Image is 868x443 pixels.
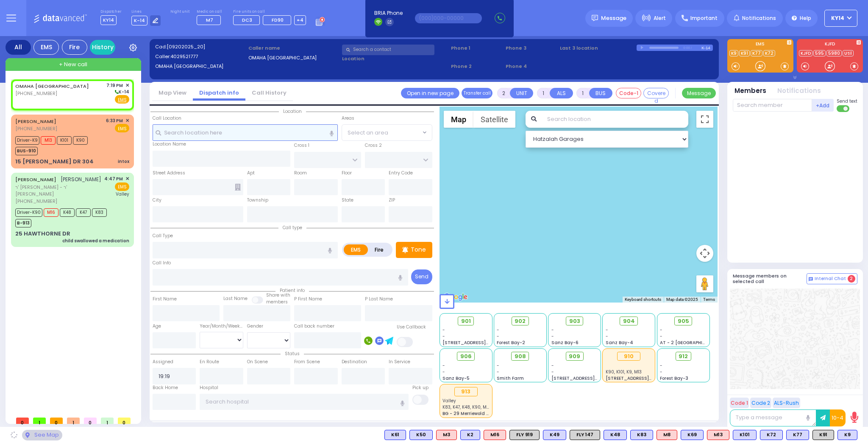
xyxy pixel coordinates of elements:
span: Status [281,350,304,357]
span: K90 [73,136,88,145]
p: Tone [411,245,426,254]
label: KJFD [797,42,863,48]
div: ALS KJ [657,430,677,440]
span: M13 [41,136,56,145]
button: +Add [812,99,834,112]
span: - [660,369,662,375]
label: Medic on call [197,9,223,14]
button: Transfer call [462,88,492,98]
span: K-14 [131,16,147,25]
a: K77 [751,50,762,56]
div: M3 [436,430,457,440]
span: - [606,333,608,339]
label: Room [294,170,307,177]
label: Last Name [223,295,248,302]
span: 1 [33,418,46,424]
img: message.svg [592,15,598,21]
button: Drag Pegman onto the map to open Street View [696,275,713,292]
span: - [497,333,499,339]
div: K69 [681,430,704,440]
div: K77 [786,430,809,440]
span: 901 [461,317,471,325]
label: Gender [247,323,263,330]
span: 904 [623,317,635,325]
span: 2 [848,275,855,283]
a: K9 [729,50,738,56]
span: 905 [678,317,689,325]
button: Code 2 [750,398,771,408]
span: Important [690,14,718,22]
label: EMS [344,244,368,255]
span: Phone 2 [451,63,503,70]
a: [PERSON_NAME] [15,118,56,125]
span: EMS [115,124,129,132]
span: - [551,333,554,339]
span: ר' [PERSON_NAME] - ר' [PERSON_NAME] [15,184,101,198]
span: K83, K47, K48, K90, M16 [442,404,491,410]
a: K91 [739,50,750,56]
label: Caller name [248,45,339,52]
span: K101 [57,136,72,145]
div: K49 [543,430,566,440]
input: Search member [733,99,812,112]
span: - [551,362,554,369]
label: Age [153,323,161,330]
button: Map camera controls [696,245,713,262]
div: 15 [PERSON_NAME] DR 304 [15,157,94,166]
label: Call Type [153,233,173,239]
label: Fire [367,244,391,255]
span: - [660,333,662,339]
button: BUS [589,88,612,98]
label: Township [247,197,268,204]
button: 10-4 [830,409,846,426]
span: 909 [569,352,580,361]
button: Notifications [777,86,821,96]
label: Floor [342,170,352,177]
span: Select an area [348,129,388,137]
span: Valley [116,191,129,197]
label: ZIP [389,197,395,204]
div: intox [118,158,129,165]
label: Assigned [153,359,173,365]
span: M16 [44,208,58,217]
button: Covered [643,88,669,98]
span: Phone 3 [506,45,557,52]
label: Street Address [153,170,185,177]
div: K2 [460,430,480,440]
button: ALS [550,88,573,98]
span: K47 [76,208,91,217]
label: Night unit [170,9,189,14]
label: Cad: [155,43,246,50]
label: Caller: [155,53,246,60]
a: 595 [813,50,826,56]
label: Back Home [153,384,178,391]
button: Members [734,86,766,96]
span: 1 [101,418,114,424]
span: K48 [60,208,75,217]
button: Show satellite imagery [473,111,515,128]
label: P First Name [294,296,322,303]
div: 910 [617,352,640,361]
div: BLS [786,430,809,440]
a: KJFD [799,50,812,56]
span: Alert [654,14,666,22]
div: 25 HAWTHORNE DR [15,230,70,238]
span: ✕ [125,175,129,182]
div: ALS [484,430,506,440]
div: BLS [733,430,757,440]
button: Send [411,269,432,284]
span: 0 [118,418,131,424]
label: City [153,197,161,204]
span: - [442,327,445,333]
div: BLS [760,430,783,440]
label: Destination [342,359,367,365]
div: BLS [460,430,480,440]
a: History [90,40,115,55]
span: - [660,327,662,333]
div: K48 [604,430,627,440]
span: 906 [460,352,472,361]
span: - [442,333,445,339]
span: B-913 [15,219,31,227]
span: - [497,369,499,375]
span: 0 [50,418,63,424]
